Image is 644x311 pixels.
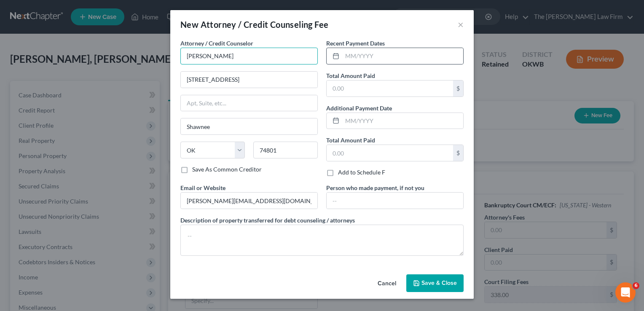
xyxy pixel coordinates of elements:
[453,145,463,161] div: $
[327,145,453,161] input: 0.00
[180,48,318,64] input: Search creditor by name...
[342,48,463,64] input: MM/YYYY
[181,193,317,209] input: --
[326,104,392,113] label: Additional Payment Date
[180,40,253,47] span: Attorney / Credit Counselor
[327,193,463,209] input: --
[326,183,424,192] label: Person who made payment, if not you
[181,118,317,134] input: Enter city...
[192,165,262,174] label: Save As Common Creditor
[406,274,464,292] button: Save & Close
[180,19,199,29] span: New
[201,19,329,29] span: Attorney / Credit Counseling Fee
[180,183,225,192] label: Email or Website
[326,39,385,48] label: Recent Payment Dates
[338,168,385,177] label: Add to Schedule F
[181,95,317,111] input: Apt, Suite, etc...
[326,71,375,80] label: Total Amount Paid
[458,19,464,29] button: ×
[342,113,463,129] input: MM/YYYY
[327,80,453,97] input: 0.00
[326,136,375,145] label: Total Amount Paid
[633,282,639,289] span: 6
[371,275,403,292] button: Cancel
[181,72,317,88] input: Enter address...
[253,142,318,158] input: Enter zip...
[453,80,463,97] div: $
[421,279,457,287] span: Save & Close
[615,282,636,303] iframe: Intercom live chat
[180,216,355,225] label: Description of property transferred for debt counseling / attorneys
